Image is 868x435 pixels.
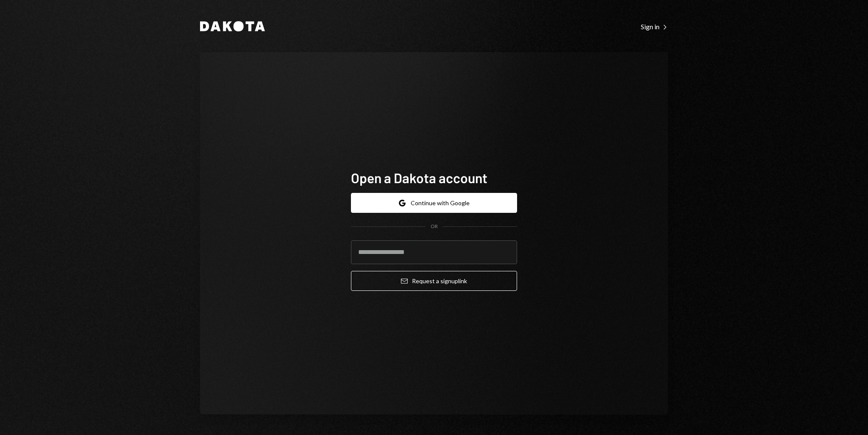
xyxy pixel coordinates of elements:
div: OR [431,223,438,230]
div: Sign in [641,22,668,31]
a: Sign in [641,22,668,31]
button: Continue with Google [351,193,517,213]
button: Request a signuplink [351,271,517,291]
h1: Open a Dakota account [351,169,517,186]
